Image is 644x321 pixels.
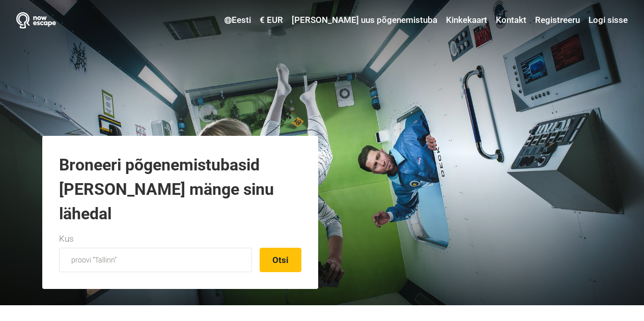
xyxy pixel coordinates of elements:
[586,11,628,30] a: Logi sisse
[493,11,529,30] a: Kontakt
[260,248,301,272] button: Otsi
[443,11,490,30] a: Kinkekaart
[59,248,252,272] input: proovi “Tallinn”
[16,12,56,28] img: Nowescape logo
[225,17,232,24] img: Eesti
[533,11,582,30] a: Registreeru
[59,153,301,226] h1: Broneeri põgenemistubasid [PERSON_NAME] mänge sinu lähedal
[59,232,74,246] label: Kus
[289,11,440,30] a: [PERSON_NAME] uus põgenemistuba
[222,11,254,30] a: Eesti
[257,11,286,30] a: € EUR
